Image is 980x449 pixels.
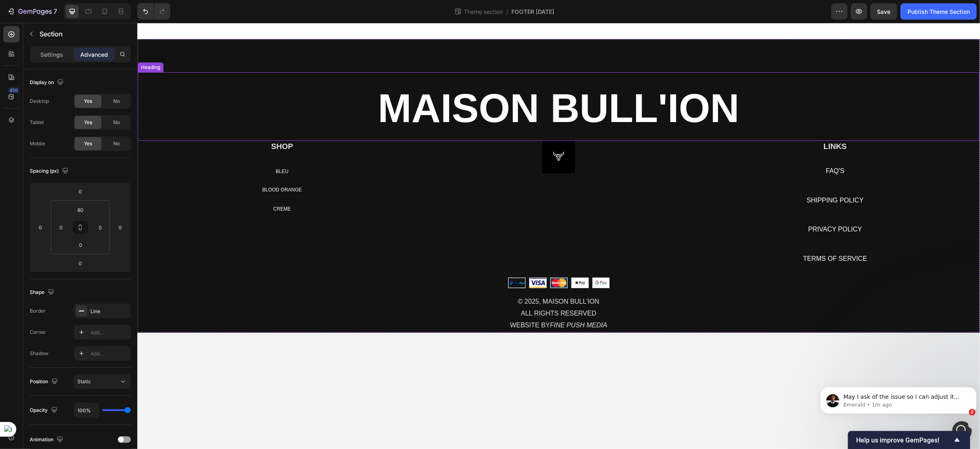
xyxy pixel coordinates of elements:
p: 7 [53,7,57,16]
div: Corner [30,329,46,336]
span: Yes [84,119,92,126]
span: Yes [84,140,92,147]
button: <p><span style="font-size:16px;">FAQ'S</span></p> [679,138,717,159]
span: Theme section [462,7,504,16]
button: Publish Theme Section [901,3,977,20]
div: Add... [90,350,129,358]
a: CREME [126,177,163,196]
iframe: Intercom notifications message [817,370,980,427]
div: Add... [90,329,129,336]
input: 4xl [73,204,89,216]
input: 0px [73,239,89,251]
img: gempages_585599489646003035-60b47896-2432-49a8-8340-df76d063ce63.png [405,118,438,151]
span: No [113,98,120,105]
p: WEBSITE BY [1,297,841,309]
div: Shape [30,287,56,298]
button: <p><span style="font-size:16px;">PRIVACY POLICY</span></p> [661,196,735,218]
span: Static [77,378,91,385]
iframe: Intercom live chat [952,421,972,441]
div: Shadow [30,350,48,357]
p: BLEU [139,144,151,153]
div: Animation [30,434,65,445]
iframe: To enrich screen reader interactions, please activate Accessibility in Grammarly extension settings [137,23,980,449]
input: Auto [74,403,99,418]
span: PRIVACY POLICY [671,203,725,210]
span: Save [877,8,891,15]
button: 7 [3,3,61,20]
span: No [113,140,120,147]
div: Undo/Redo [137,3,170,20]
div: Publish Theme Section [907,7,970,16]
div: Display on [30,77,65,88]
p: ALL RIGHTS RESERVED [1,285,841,297]
div: 450 [8,87,20,93]
span: FAQ'S [689,144,707,151]
div: Mobile [30,140,45,147]
div: Desktop [30,98,49,105]
input: 0px [55,221,67,233]
button: <p><span style="font-size:16px;">SHIPPING POLICY</span></p> [660,167,736,189]
div: Tablet [30,119,44,126]
i: FINE PUSH MEDIA [413,299,470,306]
span: SHIPPING POLICY [669,174,727,181]
a: BLOOD ORANGE [115,158,174,177]
div: Border [30,307,46,315]
input: 0 [72,185,88,198]
button: Static [74,374,131,389]
span: / [506,7,508,16]
input: 0 [72,257,88,269]
span: Yes [84,98,92,105]
p: Section [40,29,113,39]
div: Opacity [30,405,59,416]
span: TERMS OF SERVICE [666,232,730,239]
div: Position [30,376,59,387]
a: BLEU [129,140,161,158]
strong: MAISON BULL'ION [241,62,602,108]
button: <p><span style="font-size:16px;">TERMS OF SERVICE</span></p> [656,225,740,247]
button: Show survey - Help us improve GemPages! [856,435,962,445]
p: Advanced [80,50,108,59]
div: Line [90,308,129,315]
span: FOOTER [DATE] [511,7,554,16]
input: 0 [114,221,126,233]
input: 0 [34,221,46,233]
div: Heading [2,41,24,48]
input: 0px [94,221,106,233]
p: CREME [136,182,154,191]
p: Settings [40,50,63,59]
img: Alt Image [370,255,472,266]
h2: LINKS [566,118,830,130]
div: Spacing (px) [30,166,70,177]
p: BLOOD ORANGE [125,163,165,172]
p: © 2025, MAISON BULL'ION [1,273,841,285]
span: 2 [969,409,976,416]
span: Help us improve GemPages! [856,436,952,444]
span: No [113,119,120,126]
h2: SHOP [13,118,277,130]
button: Save [870,3,897,20]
